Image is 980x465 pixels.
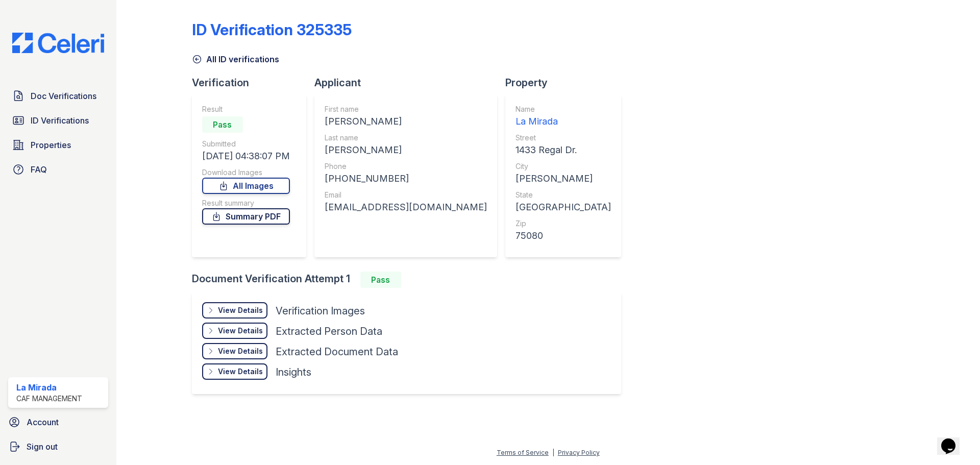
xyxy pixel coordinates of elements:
[218,366,263,377] div: View Details
[325,161,487,172] div: Phone
[4,436,112,457] a: Sign out
[202,149,290,163] div: [DATE] 04:38:07 PM
[325,190,487,200] div: Email
[192,272,629,288] div: Document Verification Attempt 1
[8,159,108,180] a: FAQ
[325,143,487,157] div: [PERSON_NAME]
[516,114,611,129] div: La Mirada
[4,412,112,432] a: Account
[516,190,611,200] div: State
[31,114,89,127] span: ID Verifications
[314,76,505,90] div: Applicant
[325,104,487,114] div: First name
[505,76,629,90] div: Property
[31,139,71,151] span: Properties
[516,143,611,157] div: 1433 Regal Dr.
[8,86,108,106] a: Doc Verifications
[16,381,82,394] div: La Mirada
[4,33,112,53] img: CE_Logo_Blue-a8612792a0a2168367f1c8372b55b34899dd931a85d93a1a3d3e32e68fde9ad4.png
[218,305,263,315] div: View Details
[937,424,970,455] iframe: chat widget
[31,163,47,176] span: FAQ
[325,172,487,186] div: [PHONE_NUMBER]
[31,90,96,102] span: Doc Verifications
[516,104,611,114] div: Name
[325,114,487,129] div: [PERSON_NAME]
[218,326,263,336] div: View Details
[325,200,487,214] div: [EMAIL_ADDRESS][DOMAIN_NAME]
[516,161,611,172] div: City
[516,200,611,214] div: [GEOGRAPHIC_DATA]
[27,440,58,453] span: Sign out
[192,20,352,39] div: ID Verification 325335
[558,449,600,456] a: Privacy Policy
[276,345,398,359] div: Extracted Document Data
[202,167,290,178] div: Download Images
[516,229,611,243] div: 75080
[276,324,382,338] div: Extracted Person Data
[516,133,611,143] div: Street
[218,346,263,356] div: View Details
[192,53,279,65] a: All ID verifications
[8,135,108,155] a: Properties
[202,139,290,149] div: Submitted
[325,133,487,143] div: Last name
[192,76,314,90] div: Verification
[276,365,311,379] div: Insights
[8,110,108,131] a: ID Verifications
[516,218,611,229] div: Zip
[202,208,290,225] a: Summary PDF
[552,449,554,456] div: |
[16,394,82,404] div: CAF Management
[202,178,290,194] a: All Images
[202,198,290,208] div: Result summary
[516,172,611,186] div: [PERSON_NAME]
[360,272,401,288] div: Pass
[27,416,59,428] span: Account
[202,104,290,114] div: Result
[497,449,549,456] a: Terms of Service
[516,104,611,129] a: Name La Mirada
[202,116,243,133] div: Pass
[276,304,365,318] div: Verification Images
